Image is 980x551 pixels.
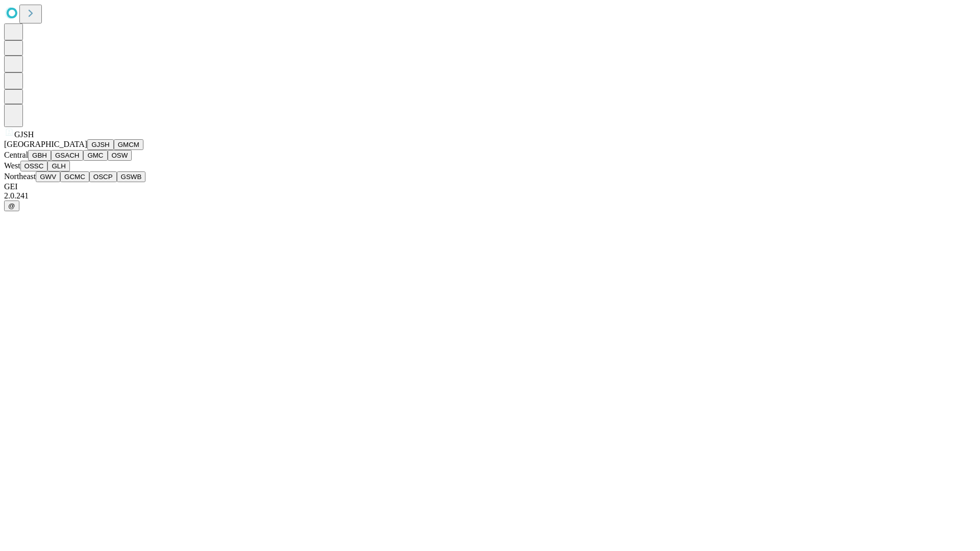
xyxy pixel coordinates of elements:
div: GEI [4,182,976,191]
span: Central [4,151,28,159]
button: GSACH [51,150,83,161]
button: GMCM [114,139,143,150]
button: GLH [47,161,69,171]
button: GSWB [117,171,146,182]
span: @ [8,202,15,210]
button: GMC [83,150,107,161]
button: GJSH [87,139,114,150]
button: OSSC [20,161,48,171]
span: Northeast [4,172,36,181]
button: OSW [108,150,132,161]
span: West [4,161,20,170]
span: GJSH [14,130,34,139]
div: 2.0.241 [4,191,976,201]
span: [GEOGRAPHIC_DATA] [4,140,87,148]
button: GCMC [60,171,89,182]
button: OSCP [89,171,117,182]
button: GBH [28,150,51,161]
button: @ [4,201,19,211]
button: GWV [36,171,60,182]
